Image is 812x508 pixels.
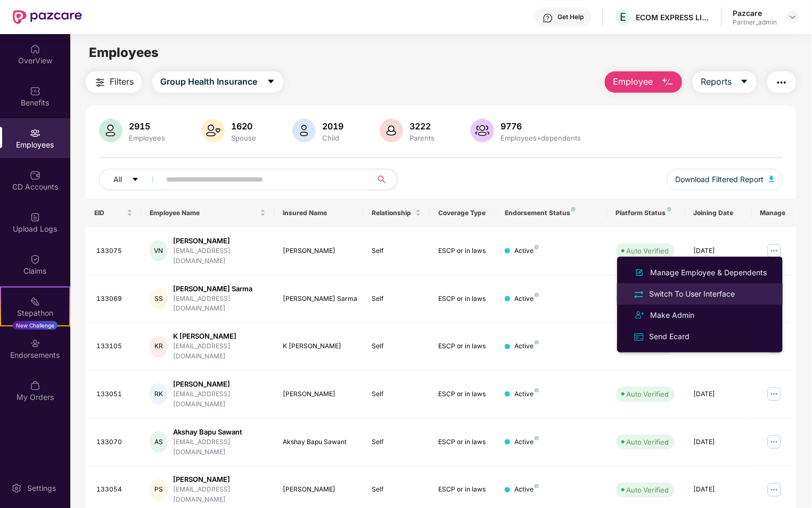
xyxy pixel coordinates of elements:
[438,485,488,495] div: ESCP or in laws
[30,254,40,265] img: svg+xml;base64,PHN2ZyBpZD0iQ2xhaW0iIHhtbG5zPSJodHRwOi8vd3d3LnczLm9yZy8yMDAwL3N2ZyIgd2lkdGg9IjIwIi...
[633,331,645,343] img: svg+xml;base64,PHN2ZyB4bWxucz0iaHR0cDovL3d3dy53My5vcmcvMjAwMC9zdmciIHdpZHRoPSIxNiIgaGVpZ2h0PSIxNi...
[160,75,257,88] span: Group Health Insurance
[605,71,682,93] button: Employee
[543,13,553,23] img: svg+xml;base64,PHN2ZyBpZD0iSGVscC0zMngzMiIgeG1sbnM9Imh0dHA6Ly93d3cudzMub3JnLzIwMDAvc3ZnIiB3aWR0aD...
[173,236,266,246] div: [PERSON_NAME]
[274,199,363,227] th: Insured Name
[627,485,669,495] div: Auto Verified
[30,44,40,54] img: svg+xml;base64,PHN2ZyBpZD0iSG9tZSIgeG1sbnM9Imh0dHA6Ly93d3cudzMub3JnLzIwMDAvc3ZnIiB3aWR0aD0iMjAiIG...
[30,86,40,96] img: svg+xml;base64,PHN2ZyBpZD0iQmVuZWZpdHMiIHhtbG5zPSJodHRwOi8vd3d3LnczLm9yZy8yMDAwL3N2ZyIgd2lkdGg9Ij...
[766,242,783,259] img: manageButton
[514,437,539,447] div: Active
[283,294,355,304] div: [PERSON_NAME] Sarma
[173,437,266,457] div: [EMAIL_ADDRESS][DOMAIN_NAME]
[675,174,764,185] span: Download Filtered Report
[438,437,488,447] div: ESCP or in laws
[94,209,125,217] span: EID
[766,481,783,498] img: manageButton
[283,341,355,351] div: K [PERSON_NAME]
[86,199,141,227] th: EID
[96,341,133,351] div: 133105
[438,246,488,256] div: ESCP or in laws
[471,119,494,142] img: svg+xml;base64,PHN2ZyB4bWxucz0iaHR0cDovL3d3dy53My5vcmcvMjAwMC9zdmciIHhtbG5zOnhsaW5rPSJodHRwOi8vd3...
[667,207,671,211] img: svg+xml;base64,PHN2ZyB4bWxucz0iaHR0cDovL3d3dy53My5vcmcvMjAwMC9zdmciIHdpZHRoPSI4IiBoZWlnaHQ9IjgiIH...
[30,170,40,181] img: svg+xml;base64,PHN2ZyBpZD0iQ0RfQWNjb3VudHMiIGRhdGEtbmFtZT0iQ0QgQWNjb3VudHMiIHhtbG5zPSJodHRwOi8vd3...
[372,389,421,399] div: Self
[438,389,488,399] div: ESCP or in laws
[292,119,316,142] img: svg+xml;base64,PHN2ZyB4bWxucz0iaHR0cDovL3d3dy53My5vcmcvMjAwMC9zdmciIHhtbG5zOnhsaW5rPSJodHRwOi8vd3...
[96,389,133,399] div: 133051
[150,479,168,501] div: PS
[667,169,783,190] button: Download Filtered Report
[173,341,266,362] div: [EMAIL_ADDRESS][DOMAIN_NAME]
[30,338,40,349] img: svg+xml;base64,PHN2ZyBpZD0iRW5kb3JzZW1lbnRzIiB4bWxucz0iaHR0cDovL3d3dy53My5vcmcvMjAwMC9zdmciIHdpZH...
[535,245,539,249] img: svg+xml;base64,PHN2ZyB4bWxucz0iaHR0cDovL3d3dy53My5vcmcvMjAwMC9zdmciIHdpZHRoPSI4IiBoZWlnaHQ9IjgiIH...
[514,246,539,256] div: Active
[685,199,752,227] th: Joining Date
[141,199,274,227] th: Employee Name
[647,331,692,342] div: Send Ecard
[152,71,283,93] button: Group Health Insurancecaret-down
[694,389,743,399] div: [DATE]
[766,433,783,450] img: manageButton
[514,485,539,495] div: Active
[86,71,142,93] button: Filters
[648,309,696,321] div: Make Admin
[694,437,743,447] div: [DATE]
[647,288,737,300] div: Switch To User Interface
[372,294,421,304] div: Self
[372,437,421,447] div: Self
[99,119,122,142] img: svg+xml;base64,PHN2ZyB4bWxucz0iaHR0cDovL3d3dy53My5vcmcvMjAwMC9zdmciIHhtbG5zOnhsaW5rPSJodHRwOi8vd3...
[283,437,355,447] div: Akshay Bapu Sawant
[283,485,355,495] div: [PERSON_NAME]
[430,199,496,227] th: Coverage Type
[740,77,749,87] span: caret-down
[535,484,539,488] img: svg+xml;base64,PHN2ZyB4bWxucz0iaHR0cDovL3d3dy53My5vcmcvMjAwMC9zdmciIHdpZHRoPSI4IiBoZWlnaHQ9IjgiIH...
[30,296,40,307] img: svg+xml;base64,PHN2ZyB4bWxucz0iaHR0cDovL3d3dy53My5vcmcvMjAwMC9zdmciIHdpZHRoPSIyMSIgaGVpZ2h0PSIyMC...
[320,134,346,142] div: Child
[96,294,133,304] div: 133069
[769,176,774,182] img: svg+xml;base64,PHN2ZyB4bWxucz0iaHR0cDovL3d3dy53My5vcmcvMjAwMC9zdmciIHhtbG5zOnhsaW5rPSJodHRwOi8vd3...
[150,209,258,217] span: Employee Name
[498,134,583,142] div: Employees+dependents
[766,386,783,403] img: manageButton
[557,13,584,21] div: Get Help
[283,246,355,256] div: [PERSON_NAME]
[407,121,437,132] div: 3222
[132,176,139,184] span: caret-down
[173,427,266,437] div: Akshay Bapu Sawant
[229,134,258,142] div: Spouse
[372,209,413,217] span: Relationship
[96,437,133,447] div: 133070
[96,246,133,256] div: 133075
[150,336,168,357] div: KR
[633,309,646,322] img: svg+xml;base64,PHN2ZyB4bWxucz0iaHR0cDovL3d3dy53My5vcmcvMjAwMC9zdmciIHdpZHRoPSIyNCIgaGVpZ2h0PSIyNC...
[613,75,653,88] span: Employee
[150,431,168,453] div: AS
[127,121,167,132] div: 2915
[24,483,59,494] div: Settings
[363,199,430,227] th: Relationship
[30,212,40,223] img: svg+xml;base64,PHN2ZyBpZD0iVXBsb2FkX0xvZ3MiIGRhdGEtbmFtZT0iVXBsb2FkIExvZ3MiIHhtbG5zPSJodHRwOi8vd3...
[320,121,346,132] div: 2019
[636,12,710,22] div: ECOM EXPRESS LIMITED
[571,207,576,211] img: svg+xml;base64,PHN2ZyB4bWxucz0iaHR0cDovL3d3dy53My5vcmcvMjAwMC9zdmciIHdpZHRoPSI4IiBoZWlnaHQ9IjgiIH...
[173,284,266,294] div: [PERSON_NAME] Sarma
[514,294,539,304] div: Active
[372,485,421,495] div: Self
[633,289,645,300] img: svg+xml;base64,PHN2ZyB4bWxucz0iaHR0cDovL3d3dy53My5vcmcvMjAwMC9zdmciIHdpZHRoPSIyNCIgaGVpZ2h0PSIyNC...
[648,267,769,278] div: Manage Employee & Dependents
[514,389,539,399] div: Active
[173,474,266,485] div: [PERSON_NAME]
[661,76,674,89] img: svg+xml;base64,PHN2ZyB4bWxucz0iaHR0cDovL3d3dy53My5vcmcvMjAwMC9zdmciIHhtbG5zOnhsaW5rPSJodHRwOi8vd3...
[620,11,627,23] span: E
[371,169,398,190] button: search
[407,134,437,142] div: Parents
[752,199,796,227] th: Manage
[173,485,266,505] div: [EMAIL_ADDRESS][DOMAIN_NAME]
[99,169,164,190] button: Allcaret-down
[1,308,69,318] div: Stepathon
[694,485,743,495] div: [DATE]
[438,294,488,304] div: ESCP or in laws
[535,340,539,345] img: svg+xml;base64,PHN2ZyB4bWxucz0iaHR0cDovL3d3dy53My5vcmcvMjAwMC9zdmciIHdpZHRoPSI4IiBoZWlnaHQ9IjgiIH...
